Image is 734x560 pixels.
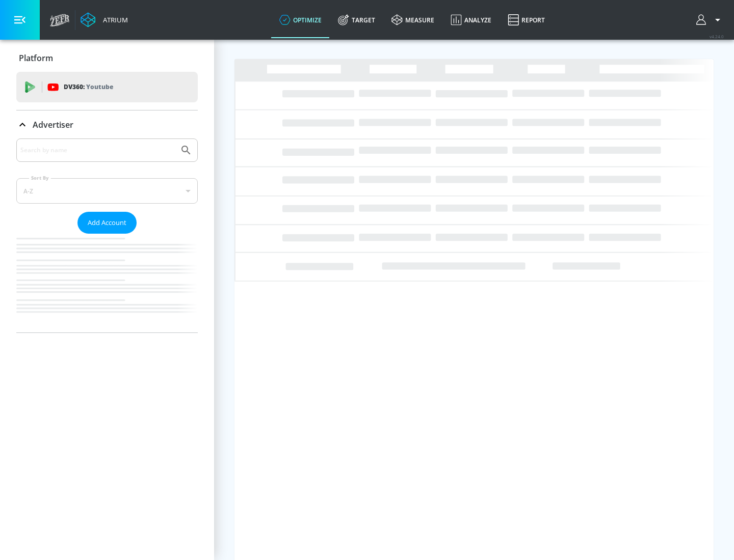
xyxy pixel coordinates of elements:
[88,217,126,229] span: Add Account
[16,44,198,72] div: Platform
[383,2,442,38] a: measure
[710,34,724,39] span: v 4.24.0
[271,2,330,38] a: optimize
[81,12,128,27] a: Atrium
[442,2,500,38] a: Analyze
[16,72,198,102] div: DV360: Youtube
[64,81,113,93] p: DV360:
[86,81,113,92] p: Youtube
[16,138,198,332] div: Advertiser
[330,2,383,38] a: Target
[33,119,73,130] p: Advertiser
[16,110,198,139] div: Advertiser
[500,2,553,38] a: Report
[99,15,128,24] div: Atrium
[16,234,198,332] nav: list of Advertiser
[20,144,175,157] input: Search by name
[16,178,198,204] div: A-Z
[19,52,53,64] p: Platform
[77,212,137,234] button: Add Account
[29,175,51,181] label: Sort By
